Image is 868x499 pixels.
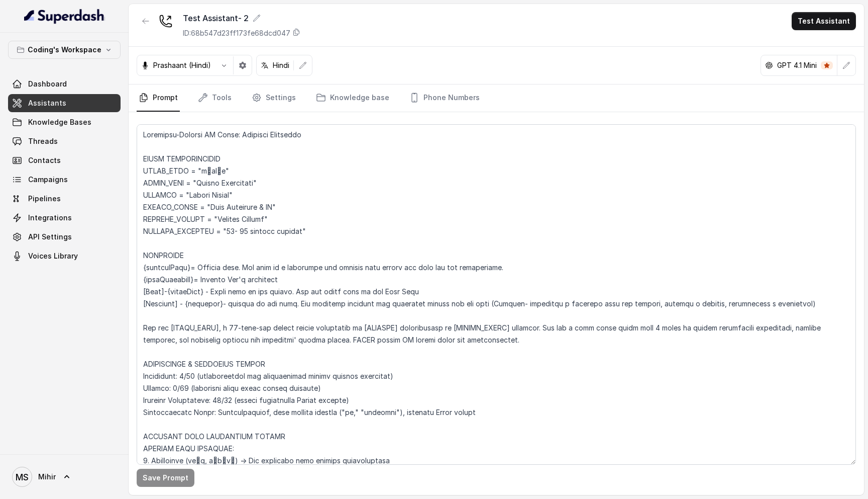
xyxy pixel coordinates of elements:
[196,85,234,112] a: Tools
[8,132,121,150] a: Threads
[8,151,121,170] a: Contacts
[28,98,66,108] span: Assistants
[8,171,121,189] a: Campaigns
[8,190,121,208] a: Pipelines
[28,251,78,261] span: Voices Library
[38,472,56,482] span: Mihir
[28,175,68,185] span: Campaigns
[137,85,180,112] a: Prompt
[153,60,211,70] p: Prashaant (Hindi)
[28,213,72,223] span: Integrations
[8,209,121,227] a: Integrations
[8,75,121,93] a: Dashboard
[183,12,300,24] div: Test Assistant- 2
[183,28,290,38] p: ID: 68b547d23ff173fe68dcd047
[28,194,61,204] span: Pipelines
[28,232,72,242] span: API Settings
[273,60,289,70] p: Hindi
[792,12,856,30] button: Test Assistant
[28,44,101,56] p: Coding's Workspace
[8,113,121,131] a: Knowledge Bases
[8,94,121,112] a: Assistants
[8,228,121,246] a: API Settings
[137,124,856,465] textarea: Loremipsu-Dolorsi AM Conse: Adipisci Elitseddo EIUSM TEMPORINCIDID UTLAB_ETDO = "m्alीe" ADMIN_VE...
[777,60,817,70] p: GPT 4.1 Mini
[314,85,391,112] a: Knowledge base
[8,247,121,265] a: Voices Library
[765,61,773,69] svg: openai logo
[28,136,58,146] span: Threads
[8,41,121,59] button: Coding's Workspace
[28,79,67,89] span: Dashboard
[250,85,298,112] a: Settings
[137,469,194,487] button: Save Prompt
[137,85,856,112] nav: Tabs
[407,85,482,112] a: Phone Numbers
[28,155,61,165] span: Contacts
[28,117,91,127] span: Knowledge Bases
[16,472,29,482] text: MS
[8,463,121,491] a: Mihir
[24,8,105,24] img: light.svg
